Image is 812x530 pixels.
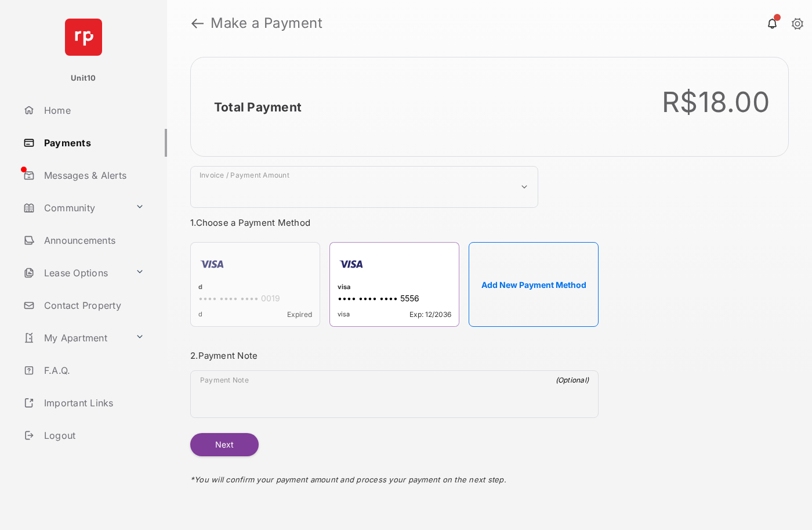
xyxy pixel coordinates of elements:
p: Unit10 [71,73,96,84]
a: Messages & Alerts [19,161,167,189]
a: Contact Property [19,291,167,319]
div: visa•••• •••• •••• 5556visaExp: 12/2036 [329,242,459,327]
a: Announcements [19,226,167,254]
h3: 1. Choose a Payment Method [190,217,599,228]
strong: Make a Payment [211,16,322,30]
h3: 2. Payment Note [190,350,599,361]
button: Add New Payment Method [469,242,599,327]
div: d•••• •••• •••• 0019dExpired [190,242,320,327]
a: Community [19,194,130,222]
a: Lease Options [19,259,130,287]
div: •••• •••• •••• 0019 [198,293,312,305]
div: R$18.00 [662,85,770,119]
a: Home [19,96,167,124]
span: Exp: 12/2036 [409,310,451,319]
a: Payments [19,129,167,157]
h2: Total Payment [214,100,302,114]
a: Important Links [19,389,149,417]
span: visa [338,310,350,319]
a: Logout [19,421,167,449]
a: My Apartment [19,324,130,352]
div: visa [338,283,451,293]
img: svg+xml;base64,PHN2ZyB4bWxucz0iaHR0cDovL3d3dy53My5vcmcvMjAwMC9zdmciIHdpZHRoPSI2NCIgaGVpZ2h0PSI2NC... [65,19,102,56]
a: F.A.Q. [19,356,167,384]
button: Next [190,433,259,456]
span: Expired [287,310,312,319]
span: d [198,310,202,319]
div: d [198,283,312,293]
div: * You will confirm your payment amount and process your payment on the next step. [190,456,599,496]
div: •••• •••• •••• 5556 [338,293,451,305]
